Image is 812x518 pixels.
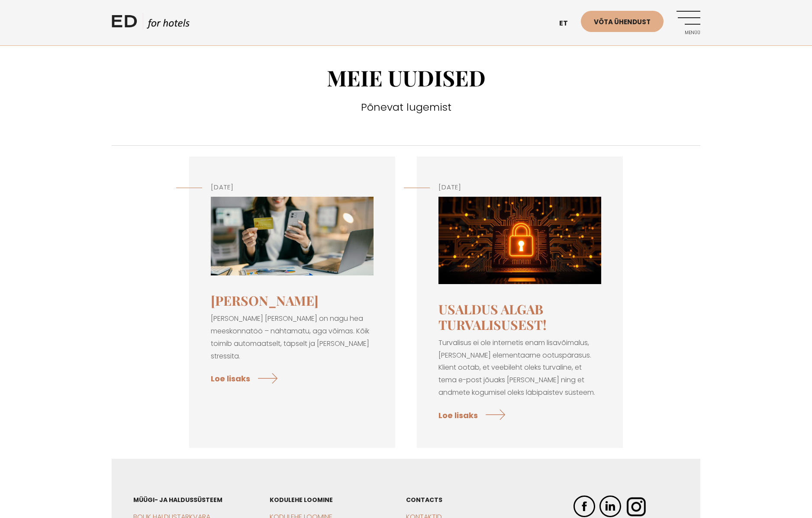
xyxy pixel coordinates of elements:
h3: Kodulehe loomine [270,496,376,505]
img: ED Hotels Facebook [574,496,595,517]
a: et [555,13,581,34]
a: ED HOTELS [112,13,190,35]
a: Menüü [677,11,700,35]
span: Menüü [677,30,700,35]
h1: MEIE UUDISED [112,65,700,91]
a: Loe lisaks [438,403,508,426]
a: [PERSON_NAME] [211,292,319,309]
h5: [DATE] [438,182,601,192]
h3: CONTACTS [406,496,512,505]
a: Usaldus algab turvalisusest! [438,301,547,333]
h3: Müügi- ja haldussüsteem [133,496,239,505]
h5: [DATE] [211,182,374,192]
a: Loe lisaks [211,367,280,390]
a: Võta ühendust [581,11,664,32]
p: [PERSON_NAME] [PERSON_NAME] on nagu hea meeskonnatöö – nähtamatu, aga võimas. Kõik toimib automaa... [211,313,374,362]
img: ED Hotels Instagram [625,496,647,517]
h3: Põnevat lugemist [112,99,700,115]
img: ED Hotels LinkedIn [599,496,621,517]
p: Turvalisus ei ole internetis enam lisavõimalus, [PERSON_NAME] elementaarne ootuspärasus. Klient o... [438,337,601,399]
